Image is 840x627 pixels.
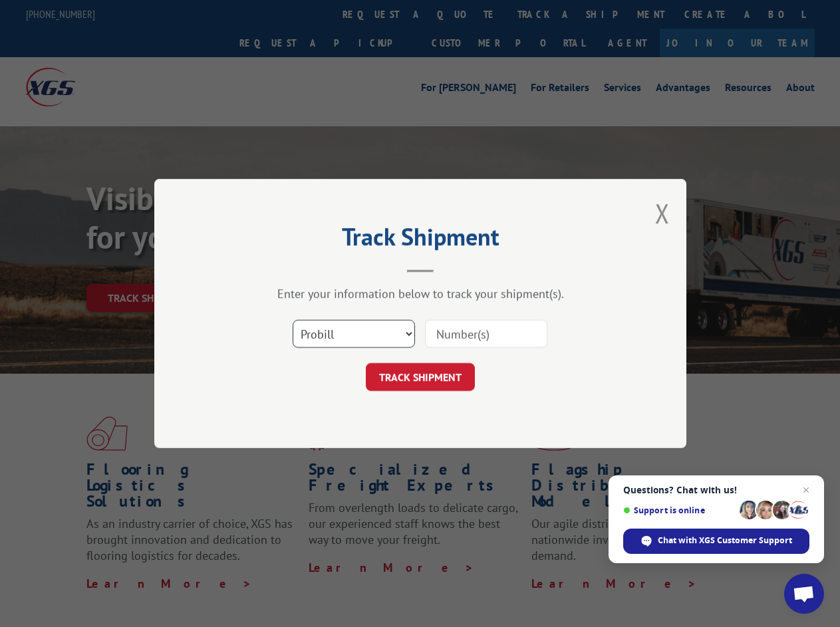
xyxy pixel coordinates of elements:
[623,485,809,495] span: Questions? Chat with us!
[623,505,735,515] span: Support is online
[221,286,620,301] div: Enter your information below to track your shipment(s).
[798,482,814,498] span: Close chat
[784,574,824,614] div: Open chat
[655,195,670,231] button: Close modal
[658,535,792,547] span: Chat with XGS Customer Support
[623,529,809,554] div: Chat with XGS Customer Support
[221,227,620,253] h2: Track Shipment
[366,363,475,391] button: TRACK SHIPMENT
[425,320,547,348] input: Number(s)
